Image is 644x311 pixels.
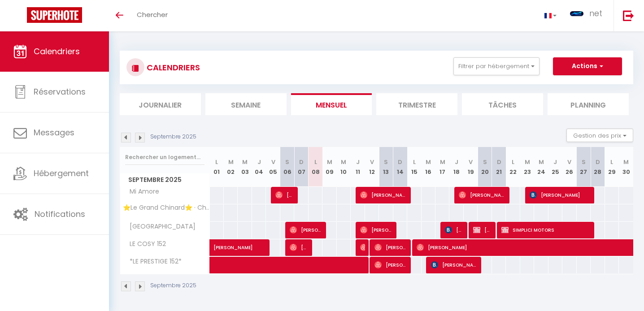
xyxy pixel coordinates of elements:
span: [PERSON_NAME] [473,221,492,238]
span: Calendriers [34,46,80,57]
abbr: M [539,158,544,166]
th: 20 [478,147,492,187]
p: Septembre 2025 [150,281,196,290]
li: Mensuel [291,93,372,115]
span: [PERSON_NAME] [360,221,392,238]
th: 25 [548,147,562,187]
th: 08 [309,147,322,187]
th: 28 [591,147,605,187]
input: Rechercher un logement... [125,149,205,165]
abbr: D [596,158,600,166]
th: 24 [534,147,548,187]
abbr: L [413,158,416,166]
abbr: J [356,158,360,166]
abbr: M [228,158,234,166]
li: Semaine [205,93,287,115]
span: [PERSON_NAME] [530,186,590,203]
abbr: M [623,158,629,166]
th: 22 [506,147,520,187]
th: 29 [605,147,619,187]
th: 18 [449,147,463,187]
span: Hébergement [34,168,89,179]
li: Trimestre [376,93,457,115]
abbr: V [567,158,571,166]
abbr: V [370,158,374,166]
span: Mi Amore [122,187,161,197]
span: [PERSON_NAME] [374,256,407,273]
th: 27 [577,147,591,187]
th: 02 [224,147,238,187]
li: Journalier [120,93,201,115]
img: ... [570,11,583,16]
th: 16 [422,147,435,187]
span: Chercher [137,10,168,19]
th: 11 [351,147,365,187]
th: 07 [294,147,308,187]
span: [PERSON_NAME] [290,239,308,256]
span: Septembre 2025 [120,173,209,186]
abbr: S [285,158,289,166]
abbr: D [497,158,501,166]
th: 26 [562,147,576,187]
abbr: D [398,158,402,166]
span: ⭐Le Grand Chinard⭐ · Charmant et Cosy avec un Emplacement Idéal [122,204,211,211]
abbr: M [525,158,530,166]
th: 23 [520,147,534,187]
span: SIMPLICI MOTORS [501,221,589,238]
th: 03 [238,147,252,187]
abbr: M [426,158,431,166]
th: 01 [210,147,224,187]
button: Gestion des prix [566,129,633,142]
span: [PERSON_NAME] [374,239,407,256]
abbr: M [242,158,248,166]
p: Septembre 2025 [150,133,196,141]
th: 15 [407,147,421,187]
th: 05 [266,147,280,187]
img: logout [623,10,634,21]
abbr: V [469,158,473,166]
span: [GEOGRAPHIC_DATA] [122,222,198,232]
span: [PERSON_NAME] [213,234,296,251]
abbr: J [455,158,458,166]
th: 30 [619,147,633,187]
h3: CALENDRIERS [144,57,200,78]
span: Réservations [34,86,86,97]
abbr: S [582,158,586,166]
span: [PERSON_NAME] Tl [360,239,365,256]
span: Messages [34,127,74,138]
button: Actions [553,57,622,75]
abbr: L [314,158,317,166]
abbr: M [341,158,346,166]
th: 14 [393,147,407,187]
span: [PERSON_NAME] [445,221,463,238]
abbr: L [512,158,514,166]
th: 21 [492,147,506,187]
abbr: J [257,158,261,166]
span: Notifications [35,208,85,220]
th: 06 [280,147,294,187]
abbr: S [384,158,388,166]
th: 04 [252,147,266,187]
span: *LE PRESTIGE 152* [122,257,184,267]
li: Tâches [462,93,543,115]
span: [PERSON_NAME] [290,221,322,238]
abbr: V [271,158,275,166]
abbr: L [610,158,613,166]
abbr: J [553,158,557,166]
span: [PERSON_NAME] [360,186,406,203]
span: LE COSY 152 [122,239,168,249]
a: [PERSON_NAME] [210,239,224,256]
abbr: M [440,158,445,166]
img: Super Booking [27,7,82,23]
button: Filtrer par hébergement [453,57,540,75]
span: [PERSON_NAME] [459,186,505,203]
abbr: M [327,158,332,166]
th: 09 [322,147,336,187]
span: [PERSON_NAME] [275,186,294,203]
th: 12 [365,147,379,187]
span: net [589,8,602,19]
th: 10 [337,147,351,187]
th: 19 [464,147,478,187]
abbr: D [299,158,304,166]
th: 17 [435,147,449,187]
